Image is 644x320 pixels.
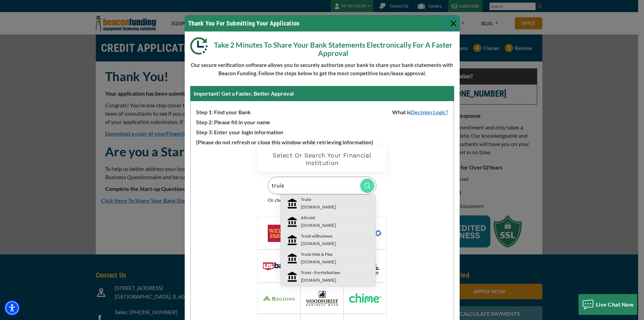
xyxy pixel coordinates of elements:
p: Altruist [301,215,372,221]
p: (Please do not refresh or close this window while retrieving information) [191,136,453,146]
img: logo [306,291,338,306]
div: Accessibility Menu [4,300,20,316]
p: Take 2 Minutes To Share Your Bank Statements Electronically For A Faster Approval [190,37,454,57]
small: [DOMAIN_NAME] [301,223,336,228]
input: Search by name [268,177,376,194]
small: [DOMAIN_NAME] [301,204,336,210]
p: Truist [301,196,372,203]
img: logo [268,225,290,242]
small: [DOMAIN_NAME] [301,259,336,264]
small: [DOMAIN_NAME] [301,241,336,246]
div: Important! Get a Faster, Better Approval [190,86,454,101]
p: Step 2: Please fill in your name [191,116,453,126]
img: Modal DL Clock [190,37,213,55]
p: Our secure verification software allows you to securely authorize your bank to share your bank st... [190,61,454,77]
span: Step 1: Find your Bank [191,106,251,116]
p: Truist - PortfolioView [301,270,372,276]
small: [DOMAIN_NAME] [301,278,336,283]
p: Truist HSA & Flex [301,251,372,258]
button: Close [448,18,459,29]
button: Live Chat Now [579,294,637,315]
span: What is [387,106,453,116]
img: logo [263,295,295,301]
img: logo [263,262,295,270]
span: Live Chat Now [596,301,634,308]
h4: Thank You For Submitting Your Application [188,19,300,28]
p: Step 3: Enter your login information [191,126,453,136]
p: Or choose from one of the top banks below [268,194,376,204]
p: Truist eZBusiness [301,233,372,239]
a: Decision Logic? [411,109,453,115]
h2: Select Or Search Your Financial Institution [264,152,380,166]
